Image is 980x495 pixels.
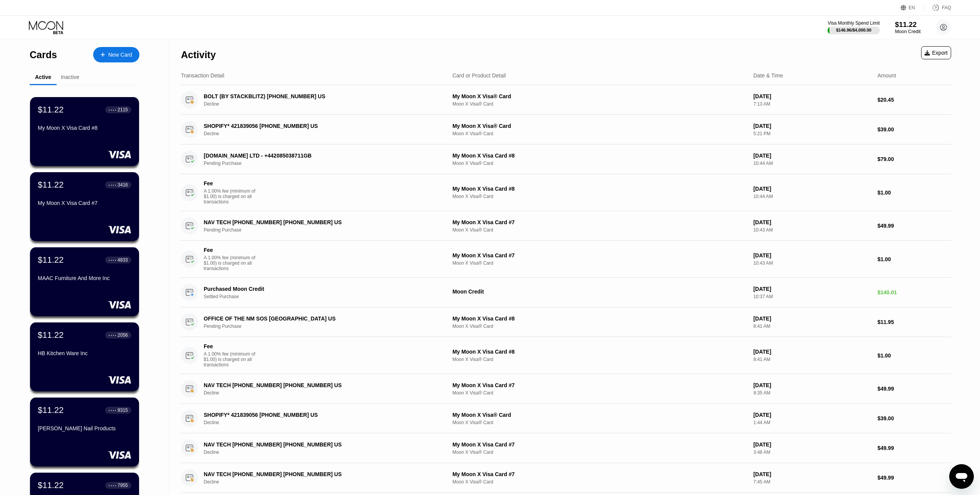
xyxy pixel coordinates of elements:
[942,5,951,10] div: FAQ
[204,471,426,477] div: NAV TECH [PHONE_NUMBER] [PHONE_NUMBER] US
[452,101,747,107] div: Moon X Visa® Card
[878,415,951,421] div: $39.00
[452,420,747,425] div: Moon X Visa® Card
[204,315,426,322] div: OFFICE OF THE NM SOS [GEOGRAPHIC_DATA] US
[38,255,64,265] div: $11.22
[452,471,747,477] div: My Moon X Visa Card #7
[753,412,871,418] div: [DATE]
[753,194,871,199] div: 10:44 AM
[109,259,116,261] div: ● ● ● ●
[204,188,261,205] div: A 1.00% fee (minimum of $1.00) is charged on all transactions
[38,330,64,340] div: $11.22
[753,420,871,425] div: 1:44 AM
[181,463,951,493] div: NAV TECH [PHONE_NUMBER] [PHONE_NUMBER] USDeclineMy Moon X Visa Card #7Moon X Visa® Card[DATE]7:45...
[452,161,747,166] div: Moon X Visa® Card
[836,28,871,32] div: $146.96 / $4,000.00
[204,294,442,299] div: Settled Purchase
[30,172,139,241] div: $11.22● ● ● ●3416My Moon X Visa Card #7
[181,307,951,337] div: OFFICE OF THE NM SOS [GEOGRAPHIC_DATA] USPending PurchaseMy Moon X Visa Card #8Moon X Visa® Card[...
[61,74,79,80] div: Inactive
[204,412,426,418] div: SHOPIFY* 421839056 [PHONE_NUMBER] US
[925,50,948,56] div: Export
[452,93,747,99] div: My Moon X Visa® Card
[38,275,131,281] div: MAAC Furniture And More Inc
[38,180,64,190] div: $11.22
[181,144,951,174] div: [DOMAIN_NAME] LTD - +442085038711GBPending PurchaseMy Moon X Visa Card #8Moon X Visa® Card[DATE]1...
[30,49,57,60] div: Cards
[452,186,747,192] div: My Moon X Visa Card #8
[181,433,951,463] div: NAV TECH [PHONE_NUMBER] [PHONE_NUMBER] USDeclineMy Moon X Visa Card #7Moon X Visa® Card[DATE]3:48...
[204,382,426,388] div: NAV TECH [PHONE_NUMBER] [PHONE_NUMBER] US
[452,131,747,136] div: Moon X Visa® Card
[117,107,128,112] div: 2115
[204,441,426,448] div: NAV TECH [PHONE_NUMBER] [PHONE_NUMBER] US
[452,382,747,388] div: My Moon X Visa Card #7
[878,97,951,103] div: $20.45
[452,315,747,322] div: My Moon X Visa Card #8
[452,390,747,396] div: Moon X Visa® Card
[204,450,442,455] div: Decline
[753,382,871,388] div: [DATE]
[753,450,871,455] div: 3:48 AM
[181,72,224,79] div: Transaction Detail
[30,247,139,316] div: $11.22● ● ● ●4833MAAC Furniture And More Inc
[753,294,871,299] div: 10:37 AM
[828,20,879,34] div: Visa Monthly Spend Limit$146.96/$4,000.00
[204,93,426,99] div: BOLT (BY STACKBLITZ) [PHONE_NUMBER] US
[38,425,131,431] div: [PERSON_NAME] Nail Products
[117,408,128,413] div: 9315
[878,72,896,79] div: Amount
[753,390,871,396] div: 9:35 AM
[878,352,951,359] div: $1.00
[753,123,871,129] div: [DATE]
[452,227,747,233] div: Moon X Visa® Card
[108,52,132,58] div: New Card
[93,47,139,62] div: New Card
[109,109,116,111] div: ● ● ● ●
[452,72,506,79] div: Card or Product Detail
[181,374,951,404] div: NAV TECH [PHONE_NUMBER] [PHONE_NUMBER] USDeclineMy Moon X Visa Card #7Moon X Visa® Card[DATE]9:35...
[452,412,747,418] div: My Moon X Visa® Card
[878,319,951,325] div: $11.95
[38,200,131,206] div: My Moon X Visa Card #7
[204,123,426,129] div: SHOPIFY* 421839056 [PHONE_NUMBER] US
[38,405,64,415] div: $11.22
[753,260,871,266] div: 10:43 AM
[204,343,258,349] div: Fee
[38,350,131,356] div: HB Kitchen Ware Inc
[753,72,783,79] div: Date & Time
[117,332,128,338] div: 2056
[878,126,951,133] div: $39.00
[181,404,951,433] div: SHOPIFY* 421839056 [PHONE_NUMBER] USDeclineMy Moon X Visa® CardMoon X Visa® Card[DATE]1:44 AM$39.00
[753,315,871,322] div: [DATE]
[878,223,951,229] div: $49.99
[924,4,951,12] div: FAQ
[181,241,951,278] div: FeeA 1.00% fee (minimum of $1.00) is charged on all transactionsMy Moon X Visa Card #7Moon X Visa...
[452,219,747,225] div: My Moon X Visa Card #7
[901,4,924,12] div: EN
[878,289,951,295] div: $140.01
[117,257,128,263] div: 4833
[117,483,128,488] div: 7955
[921,46,951,59] div: Export
[109,184,116,186] div: ● ● ● ●
[204,101,442,107] div: Decline
[204,227,442,233] div: Pending Purchase
[452,357,747,362] div: Moon X Visa® Card
[204,247,258,253] div: Fee
[878,256,951,262] div: $1.00
[204,390,442,396] div: Decline
[181,278,951,307] div: Purchased Moon CreditSettled PurchaseMoon Credit[DATE]10:37 AM$140.01
[204,131,442,136] div: Decline
[878,445,951,451] div: $49.99
[878,190,951,196] div: $1.00
[117,182,128,188] div: 3416
[30,398,139,466] div: $11.22● ● ● ●9315[PERSON_NAME] Nail Products
[753,441,871,448] div: [DATE]
[181,115,951,144] div: SHOPIFY* 421839056 [PHONE_NUMBER] USDeclineMy Moon X Visa® CardMoon X Visa® Card[DATE]5:21 PM$39.00
[878,386,951,392] div: $49.99
[181,337,951,374] div: FeeA 1.00% fee (minimum of $1.00) is charged on all transactionsMy Moon X Visa Card #8Moon X Visa...
[753,324,871,329] div: 8:41 AM
[452,252,747,258] div: My Moon X Visa Card #7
